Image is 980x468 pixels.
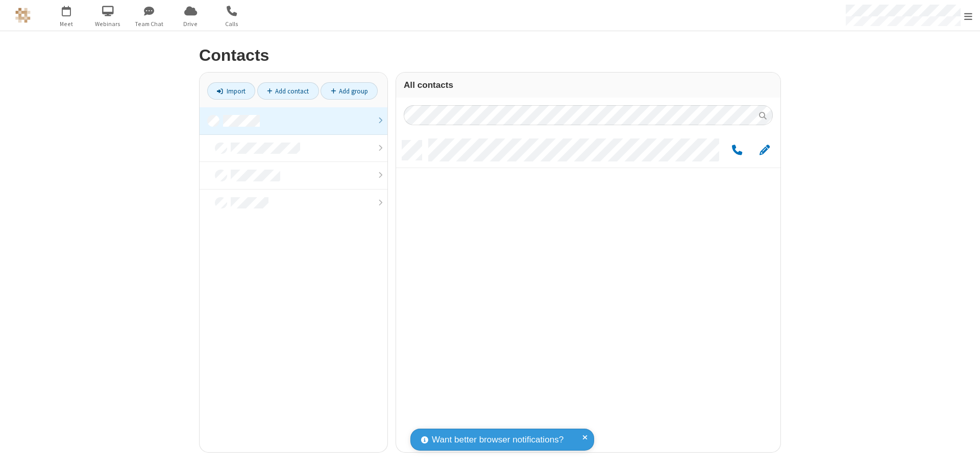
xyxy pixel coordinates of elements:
[207,82,255,100] a: Import
[754,144,774,157] button: Edit
[257,82,319,100] a: Add contact
[213,19,251,29] span: Calls
[171,19,210,29] span: Drive
[321,82,378,100] a: Add group
[15,8,31,23] img: QA Selenium DO NOT DELETE OR CHANGE
[199,46,781,64] h2: Contacts
[727,144,747,157] button: Call by phone
[89,19,127,29] span: Webinars
[47,19,86,29] span: Meet
[130,19,168,29] span: Team Chat
[396,133,780,452] div: grid
[404,80,773,90] h3: All contacts
[432,433,563,447] span: Want better browser notifications?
